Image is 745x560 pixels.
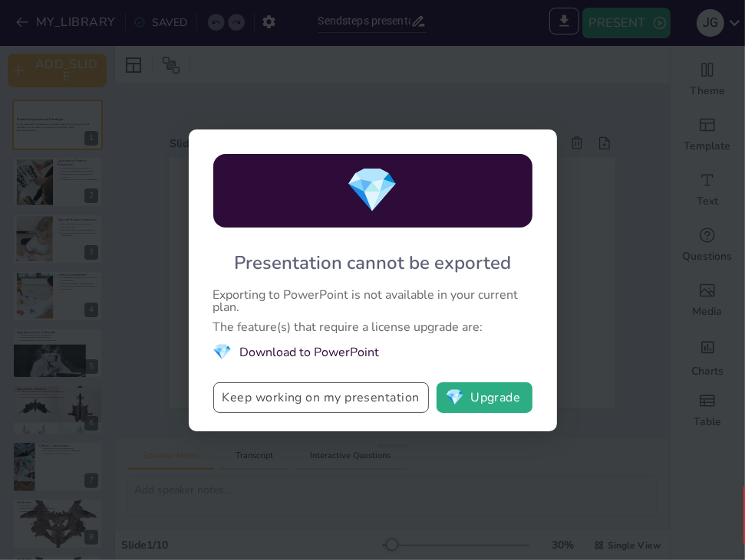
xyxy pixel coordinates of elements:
[445,390,464,405] span: diamond
[213,382,429,413] button: Keep working on my presentation
[213,289,532,313] div: Exporting to PowerPoint is not available in your current plan.
[234,249,511,277] div: Presentation cannot be exported
[346,159,400,223] span: diamond
[437,382,532,413] button: diamondUpgrade
[213,321,532,333] div: The feature(s) that require a license upgrade are:
[213,341,532,364] li: Download to PowerPoint
[213,341,232,364] span: diamond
